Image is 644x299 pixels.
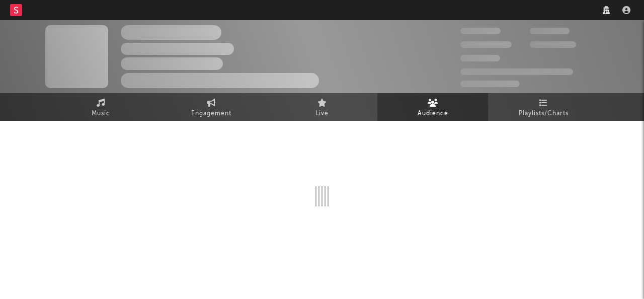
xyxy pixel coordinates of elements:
a: Live [267,93,377,121]
a: Playlists/Charts [488,93,599,121]
span: Live [315,108,329,120]
span: Engagement [191,108,231,120]
span: 100,000 [530,28,570,34]
span: Audience [418,108,448,120]
a: Music [45,93,156,121]
span: Playlists/Charts [519,108,569,120]
span: Jump Score: 85.0 [460,81,520,87]
a: Engagement [156,93,267,121]
span: 1,000,000 [530,41,576,48]
span: 100,000 [460,55,500,61]
span: 300,000 [460,28,501,34]
span: 50,000,000 Monthly Listeners [460,68,573,75]
span: 50,000,000 [460,41,512,48]
span: Music [92,108,110,120]
a: Audience [377,93,488,121]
